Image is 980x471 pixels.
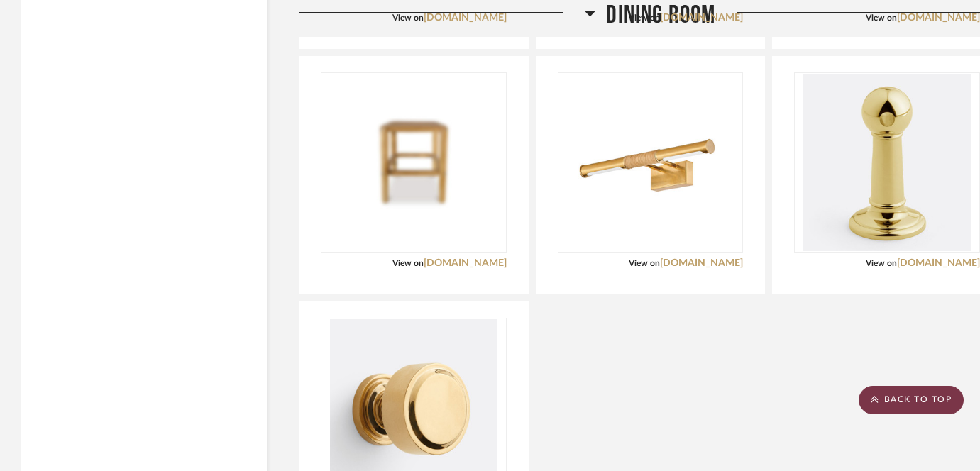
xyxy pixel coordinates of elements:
[424,258,507,268] a: [DOMAIN_NAME]
[561,74,739,251] img: Hallstead 18" Aged Brass + Rattan
[897,258,980,268] a: [DOMAIN_NAME]
[803,74,971,251] img: Traditional Tall Gallery Rail Thru Post Unlacquered Brass
[392,259,424,267] span: View on
[392,13,424,22] span: View on
[629,259,660,267] span: View on
[321,73,506,252] div: 0
[866,13,897,22] span: View on
[424,13,507,23] a: [DOMAIN_NAME]
[866,259,897,267] span: View on
[660,258,743,268] a: [DOMAIN_NAME]
[660,13,743,23] a: [DOMAIN_NAME]
[322,108,505,216] img: COAST STOOL
[859,386,964,414] scroll-to-top-button: BACK TO TOP
[629,13,660,22] span: View on
[897,13,980,23] a: [DOMAIN_NAME]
